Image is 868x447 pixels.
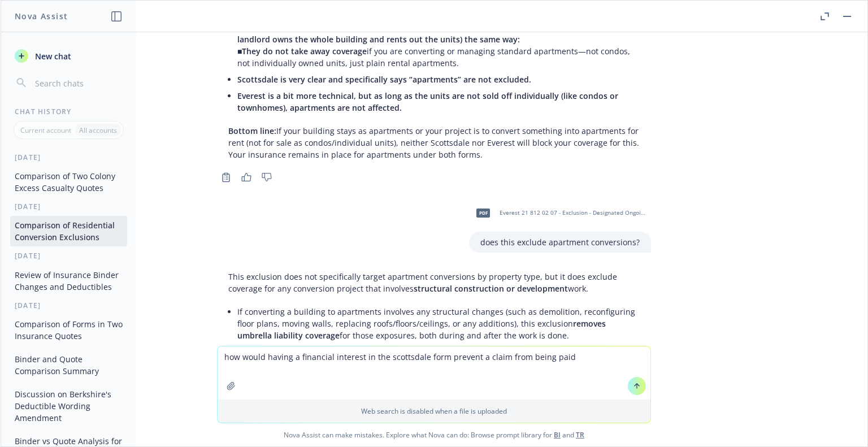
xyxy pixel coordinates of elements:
div: [DATE] [1,153,136,162]
a: BI [554,430,561,440]
textarea: how would having a financial interest in the scottsdale form prevent a claim from being paid [218,346,650,400]
button: Discussion on Berkshire's Deductible Wording Amendment [10,385,127,427]
span: Everest 21 812 02 07 - Exclusion - Designated Ongoing Operations And-Or Completed Operations.pdf [500,209,648,216]
button: Comparison of Forms in Two Insurance Quotes [10,315,127,345]
li: If converting a building to apartments involves any structural changes (such as demolition, recon... [237,303,640,344]
svg: Copy to clipboard [221,172,231,183]
button: Review of Insurance Binder Changes and Deductibles [10,266,127,296]
li: Only strictly non-structural renovations or cosmetic work (like painting, flooring, or updating f... [237,344,640,384]
input: Search chats [33,75,123,91]
p: Current account [20,125,71,135]
p: Web search is disabled when a file is uploaded [224,406,644,416]
span: Scottsdale is very clear and specifically says “apartments” are not excluded. [237,74,531,85]
button: Comparison of Two Colony Excess Casualty Quotes [10,167,127,197]
span: Bottom line: [228,125,276,136]
button: New chat [10,46,127,66]
h1: Nova Assist [15,10,68,22]
p: does this exclude apartment conversions? [480,236,640,248]
span: pdf [476,209,490,217]
span: Both the Scottsdale and Everest exclusion forms treat traditional apartment buildings (where one ... [237,22,617,45]
p: This exclusion does not specifically target apartment conversions by property type, but it does e... [228,271,640,294]
span: New chat [33,50,71,62]
button: Thumbs down [258,170,276,185]
span: Nova Assist can make mistakes. Explore what Nova can do: Browse prompt library for and [5,423,863,446]
a: TR [576,430,584,440]
div: [DATE] [1,202,136,211]
span: structural construction or development [414,283,568,294]
p: If your building stays as apartments or your project is to convert something into apartments for ... [228,125,640,160]
button: Comparison of Residential Conversion Exclusions [10,216,127,246]
div: [DATE] [1,251,136,261]
div: pdfEverest 21 812 02 07 - Exclusion - Designated Ongoing Operations And-Or Completed Operations.pdf [469,199,650,227]
div: [DATE] [1,301,136,310]
button: Binder and Quote Comparison Summary [10,350,127,380]
span: removes umbrella liability coverage [237,318,606,341]
div: Chat History [1,107,136,116]
span: They do not take away coverage [242,46,367,57]
p: All accounts [79,125,117,135]
p: ■ if you are converting or managing standard apartments—not condos, not individually owned units,... [237,21,640,69]
span: Everest is a bit more technical, but as long as the units are not sold off individually (like con... [237,90,618,113]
